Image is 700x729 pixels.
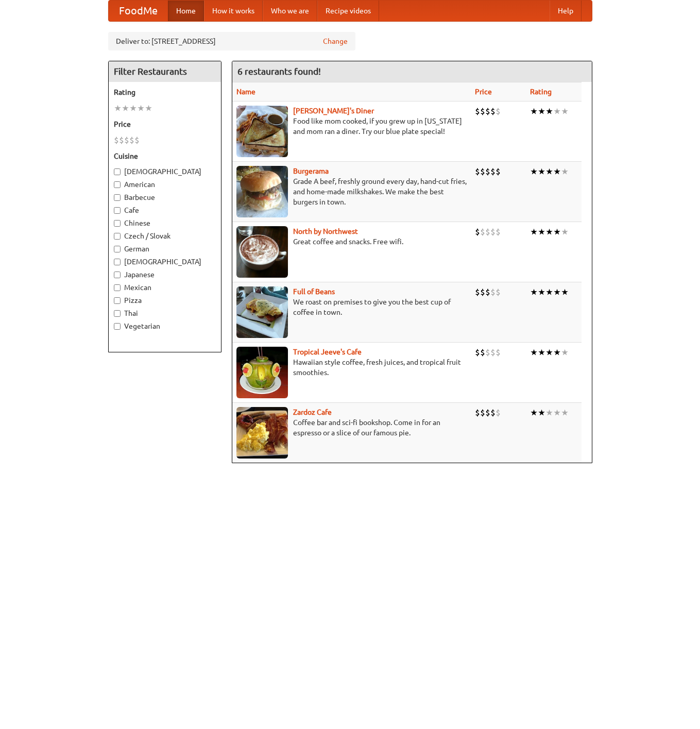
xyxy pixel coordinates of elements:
[530,88,552,96] a: Rating
[545,166,553,177] li: ★
[538,166,545,177] li: ★
[485,347,490,358] li: $
[538,407,545,418] li: ★
[114,134,119,146] li: $
[561,407,569,418] li: ★
[485,407,490,418] li: $
[293,167,329,175] b: Burgerama
[114,181,121,188] input: American
[129,103,137,114] li: ★
[530,106,538,117] li: ★
[114,323,121,330] input: Vegetarian
[538,226,545,238] li: ★
[114,218,216,228] label: Chinese
[114,87,216,97] h5: Rating
[236,166,288,217] img: burgerama.jpg
[530,347,538,358] li: ★
[236,176,467,207] p: Grade A beef, freshly ground every day, hand-cut fries, and home-made milkshakes. We make the bes...
[263,1,317,21] a: Who we are
[114,244,216,254] label: German
[129,134,134,146] li: $
[490,347,496,358] li: $
[485,166,490,177] li: $
[108,32,355,50] div: Deliver to: [STREET_ADDRESS]
[293,107,374,115] a: [PERSON_NAME]'s Diner
[114,308,216,318] label: Thai
[545,286,553,298] li: ★
[530,286,538,298] li: ★
[114,284,121,291] input: Mexican
[114,192,216,202] label: Barbecue
[485,106,490,117] li: $
[236,88,255,96] a: Name
[114,231,216,241] label: Czech / Slovak
[293,227,358,235] a: North by Northwest
[293,348,362,356] a: Tropical Jeeve's Cafe
[553,106,561,117] li: ★
[553,286,561,298] li: ★
[490,407,496,418] li: $
[236,297,467,317] p: We roast on premises to give you the best cup of coffee in town.
[236,407,288,459] img: zardoz.jpg
[134,134,140,146] li: $
[236,286,288,338] img: beans.jpg
[545,347,553,358] li: ★
[114,168,121,175] input: [DEMOGRAPHIC_DATA]
[561,347,569,358] li: ★
[114,257,216,267] label: [DEMOGRAPHIC_DATA]
[561,286,569,298] li: ★
[114,295,216,306] label: Pizza
[236,106,288,157] img: sallys.jpg
[485,226,490,238] li: $
[490,226,496,238] li: $
[545,226,553,238] li: ★
[236,226,288,278] img: north.jpg
[530,407,538,418] li: ★
[545,407,553,418] li: ★
[114,310,121,317] input: Thai
[122,103,129,114] li: ★
[114,205,216,215] label: Cafe
[114,151,216,161] h5: Cuisine
[109,1,168,21] a: FoodMe
[480,166,485,177] li: $
[475,106,480,117] li: $
[538,347,545,358] li: ★
[475,407,480,418] li: $
[553,226,561,238] li: ★
[485,286,490,298] li: $
[293,287,335,296] a: Full of Beans
[475,226,480,238] li: $
[114,321,216,331] label: Vegetarian
[480,347,485,358] li: $
[114,220,121,227] input: Chinese
[236,357,467,378] p: Hawaiian style coffee, fresh juices, and tropical fruit smoothies.
[553,347,561,358] li: ★
[496,106,501,117] li: $
[561,166,569,177] li: ★
[114,272,121,278] input: Japanese
[204,1,263,21] a: How it works
[553,407,561,418] li: ★
[114,233,121,240] input: Czech / Slovak
[114,297,121,304] input: Pizza
[475,347,480,358] li: $
[114,119,216,129] h5: Price
[236,116,467,137] p: Food like mom cooked, if you grew up in [US_STATE] and mom ran a diner. Try our blue plate special!
[124,134,129,146] li: $
[490,166,496,177] li: $
[553,166,561,177] li: ★
[561,106,569,117] li: ★
[530,166,538,177] li: ★
[496,347,501,358] li: $
[114,282,216,293] label: Mexican
[490,286,496,298] li: $
[550,1,582,21] a: Help
[293,408,332,416] a: Zardoz Cafe
[145,103,152,114] li: ★
[490,106,496,117] li: $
